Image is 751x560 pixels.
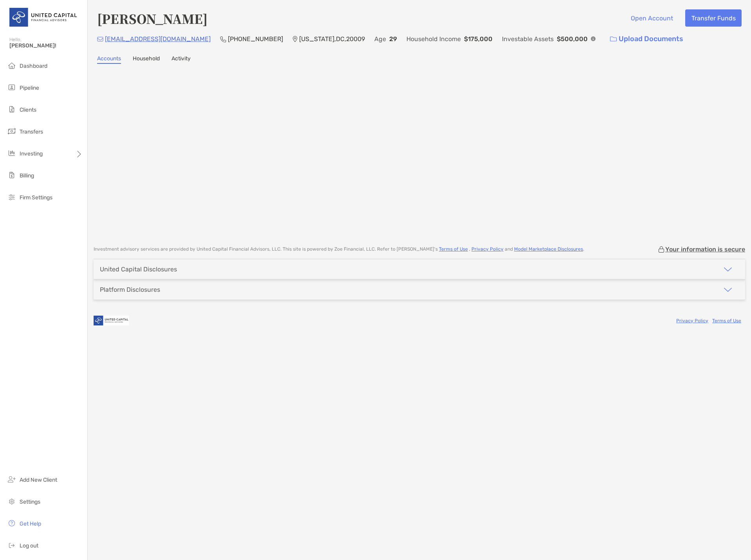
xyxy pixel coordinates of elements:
a: Accounts [97,55,121,64]
button: Transfer Funds [685,9,742,27]
p: [EMAIL_ADDRESS][DOMAIN_NAME] [105,34,211,44]
p: Your information is secure [665,246,745,253]
a: Activity [172,55,191,64]
img: clients icon [7,105,16,114]
img: billing icon [7,170,16,180]
p: 29 [389,34,397,44]
img: button icon [610,36,617,42]
button: Open Account [625,9,679,27]
img: settings icon [7,497,16,506]
a: Model Marketplace Disclosures [514,246,583,252]
span: Dashboard [20,63,47,69]
img: icon arrow [723,285,733,294]
img: Phone Icon [220,36,226,42]
p: $175,000 [464,34,493,44]
img: get-help icon [7,518,16,528]
div: United Capital Disclosures [100,266,177,273]
img: add_new_client icon [7,475,16,484]
p: [PHONE_NUMBER] [228,34,283,44]
img: transfers icon [7,126,16,136]
p: Investable Assets [502,34,554,44]
p: Household Income [406,34,461,44]
img: logout icon [7,540,16,550]
span: Add New Client [20,477,57,483]
img: Location Icon [292,36,298,42]
img: United Capital Logo [9,3,78,31]
h4: [PERSON_NAME] [97,9,208,27]
span: Pipeline [20,85,39,91]
p: Investment advisory services are provided by United Capital Financial Advisors, LLC . This site i... [94,246,584,252]
a: Privacy Policy [676,318,708,323]
span: Firm Settings [20,194,52,201]
img: investing icon [7,148,16,158]
img: icon arrow [723,265,733,274]
div: Platform Disclosures [100,286,160,293]
img: pipeline icon [7,83,16,92]
p: Age [374,34,386,44]
a: Terms of Use [712,318,741,323]
p: [US_STATE] , DC , 20009 [299,34,365,44]
a: Terms of Use [439,246,468,252]
img: Email Icon [97,37,103,42]
img: dashboard icon [7,61,16,70]
span: Log out [20,542,38,549]
img: Info Icon [591,36,596,41]
span: Investing [20,150,43,157]
span: [PERSON_NAME]! [9,42,83,49]
a: Household [133,55,160,64]
span: Clients [20,107,36,113]
a: Privacy Policy [471,246,504,252]
span: Transfers [20,128,43,135]
a: Upload Documents [605,31,688,47]
span: Billing [20,172,34,179]
img: company logo [94,312,129,329]
span: Get Help [20,520,41,527]
span: Settings [20,499,40,505]
img: firm-settings icon [7,192,16,202]
p: $500,000 [557,34,588,44]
